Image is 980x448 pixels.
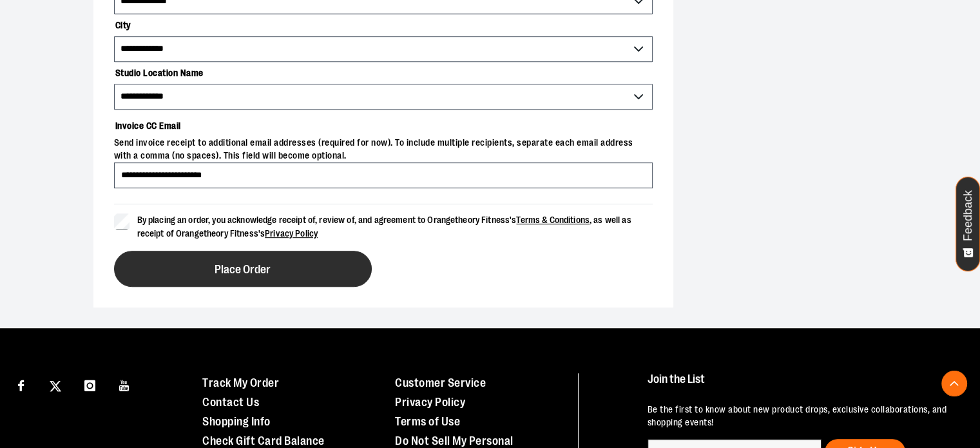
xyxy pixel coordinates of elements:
[941,371,967,396] button: Back To Top
[648,373,955,397] h4: Join the List
[137,215,631,239] span: By placing an order, you acknowledge receipt of, review of, and agreement to Orangetheory Fitness...
[114,251,372,287] button: Place Order
[202,415,271,428] a: Shopping Info
[114,115,653,137] label: Invoice CC Email
[395,415,460,428] a: Terms of Use
[202,376,279,389] a: Track My Order
[113,373,136,396] a: Visit our Youtube page
[50,380,61,392] img: Twitter
[648,404,955,429] p: Be the first to know about new product drops, exclusive collaborations, and shopping events!
[114,137,653,162] span: Send invoice receipt to additional email addresses (required for now). To include multiple recipi...
[202,396,259,409] a: Contact Us
[395,396,465,409] a: Privacy Policy
[215,264,271,276] span: Place Order
[265,228,318,239] a: Privacy Policy
[956,177,980,271] button: Feedback - Show survey
[114,14,653,36] label: City
[114,213,130,229] input: By placing an order, you acknowledge receipt of, review of, and agreement to Orangetheory Fitness...
[79,373,101,396] a: Visit our Instagram page
[516,215,590,225] a: Terms & Conditions
[395,376,486,389] a: Customer Service
[10,373,32,396] a: Visit our Facebook page
[962,190,974,241] span: Feedback
[114,62,653,84] label: Studio Location Name
[44,373,67,396] a: Visit our X page
[202,434,325,447] a: Check Gift Card Balance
